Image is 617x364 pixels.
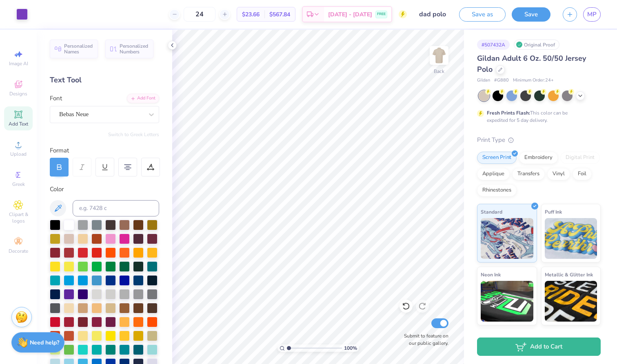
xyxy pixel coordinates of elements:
[547,168,570,180] div: Vinyl
[477,135,601,145] div: Print Type
[377,11,386,17] span: FREE
[413,6,453,22] input: Untitled Design
[481,218,533,259] img: Standard
[545,281,597,322] img: Metallic & Glitter Ink
[513,77,554,84] span: Minimum Order: 24 +
[30,339,59,346] strong: Need help?
[269,10,290,19] span: $567.84
[459,7,506,22] button: Save as
[487,110,530,116] strong: Fresh Prints Flash:
[545,270,593,279] span: Metallic & Glitter Ink
[344,344,357,352] span: 100 %
[519,152,558,164] div: Embroidery
[481,270,501,279] span: Neon Ink
[127,94,159,103] div: Add Font
[184,7,215,22] input: – –
[545,207,562,216] span: Puff Ink
[477,152,517,164] div: Screen Print
[477,168,510,180] div: Applique
[477,53,586,74] span: Gildan Adult 6 Oz. 50/50 Jersey Polo
[494,77,509,84] span: # G880
[50,146,160,155] div: Format
[514,40,559,50] div: Original Proof
[9,121,28,127] span: Add Text
[108,131,159,138] button: Switch to Greek Letters
[487,109,587,124] div: This color can be expedited for 5 day delivery.
[50,94,62,103] label: Font
[477,184,517,196] div: Rhinestones
[50,185,159,194] div: Color
[9,248,28,254] span: Decorate
[434,68,444,75] div: Back
[481,281,533,322] img: Neon Ink
[120,43,149,55] span: Personalized Numbers
[545,218,597,259] img: Puff Ink
[73,200,159,216] input: e.g. 7428 c
[242,10,260,19] span: $23.66
[328,10,372,19] span: [DATE] - [DATE]
[10,151,27,157] span: Upload
[50,75,159,86] div: Text Tool
[512,7,550,22] button: Save
[560,152,600,164] div: Digital Print
[512,168,545,180] div: Transfers
[477,77,490,84] span: Gildan
[477,338,601,356] button: Add to Cart
[583,7,601,22] a: MP
[481,207,502,216] span: Standard
[573,168,592,180] div: Foil
[587,10,597,19] span: MP
[399,332,448,347] label: Submit to feature on our public gallery.
[4,211,33,224] span: Clipart & logos
[9,90,27,97] span: Designs
[9,60,28,67] span: Image AI
[64,43,93,55] span: Personalized Names
[477,40,510,50] div: # 507432A
[431,47,447,64] img: Back
[12,181,25,188] span: Greek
